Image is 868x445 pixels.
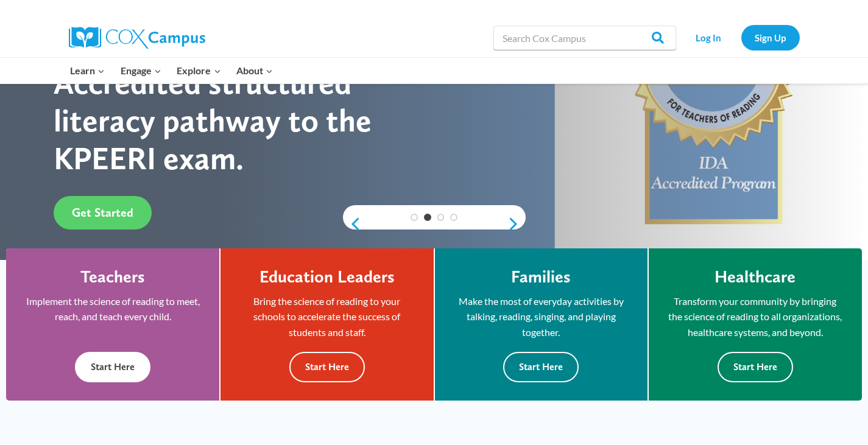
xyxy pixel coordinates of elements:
[113,58,169,83] button: Child menu of Engage
[75,352,150,382] button: Start Here
[667,293,844,340] p: Transform your community by bringing the science of reading to all organizations, healthcare syst...
[682,25,800,50] nav: Secondary Navigation
[493,26,676,50] input: Search Cox Campus
[63,58,113,83] button: Child menu of Learn
[435,248,647,401] a: Families Make the most of everyday activities by talking, reading, singing, and playing together....
[80,267,145,287] h4: Teachers
[54,196,152,230] a: Get Started
[649,248,862,401] a: Healthcare Transform your community by bringing the science of reading to all organizations, heal...
[6,248,219,401] a: Teachers Implement the science of reading to meet, reach, and teach every child. Start Here
[221,248,433,401] a: Education Leaders Bring the science of reading to your schools to accelerate the success of stude...
[453,293,629,340] p: Make the most of everyday activities by talking, reading, singing, and playing together.
[715,267,796,287] h4: Healthcare
[289,352,365,382] button: Start Here
[503,352,579,382] button: Start Here
[259,267,395,287] h4: Education Leaders
[228,58,281,83] button: Child menu of About
[239,293,415,340] p: Bring the science of reading to your schools to accelerate the success of students and staff.
[63,58,281,83] nav: Primary Navigation
[741,25,800,50] a: Sign Up
[24,293,201,324] p: Implement the science of reading to meet, reach, and teach every child.
[169,58,229,83] button: Child menu of Explore
[682,25,735,50] a: Log In
[69,27,205,49] img: Cox Campus
[718,352,793,382] button: Start Here
[72,205,133,220] span: Get Started
[511,267,571,287] h4: Families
